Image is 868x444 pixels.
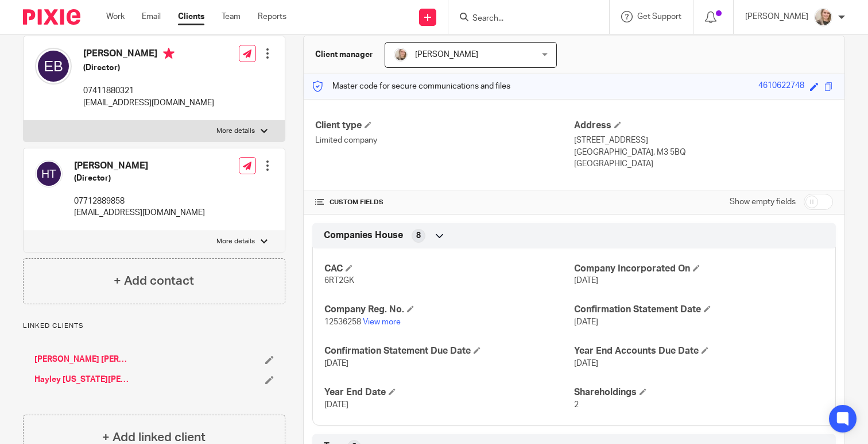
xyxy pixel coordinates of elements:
span: 12536258 [324,318,361,326]
p: Limited company [315,135,574,146]
a: Hayley [US_STATE][PERSON_NAME] [34,374,130,385]
h4: Confirmation Statement Date [574,304,824,316]
p: [STREET_ADDRESS] [574,135,833,146]
img: IMG_7594.jpg [814,8,832,26]
a: View more [363,318,401,326]
a: Email [142,11,161,22]
span: 6RT2GK [324,277,354,285]
p: More details [216,237,255,246]
h4: Year End Accounts Due Date [574,345,824,357]
img: svg%3E [35,160,63,187]
h5: (Director) [83,62,214,74]
h4: Shareholdings [574,386,824,399]
img: IMG_7594.jpg [394,48,408,62]
h4: [PERSON_NAME] [83,48,214,62]
p: [EMAIL_ADDRESS][DOMAIN_NAME] [74,207,205,219]
span: [DATE] [324,401,348,409]
span: [DATE] [574,318,598,326]
h4: [PERSON_NAME] [74,160,205,172]
img: Pixie [23,9,80,25]
span: [PERSON_NAME] [415,51,478,59]
h4: CUSTOM FIELDS [315,198,574,207]
h4: Confirmation Statement Due Date [324,345,574,357]
img: svg%3E [35,48,72,85]
p: [EMAIL_ADDRESS][DOMAIN_NAME] [83,97,214,109]
input: Search [471,14,575,24]
h4: Year End Date [324,386,574,399]
span: [DATE] [324,359,348,368]
p: 07712889858 [74,196,205,207]
a: Reports [258,11,286,22]
h3: Client manager [315,49,373,60]
label: Show empty fields [730,196,796,208]
span: [DATE] [574,277,598,285]
h4: Company Reg. No. [324,304,574,316]
h5: (Director) [74,173,205,184]
a: Work [106,11,125,22]
a: Clients [178,11,204,22]
span: Get Support [637,13,681,21]
a: [PERSON_NAME] [PERSON_NAME] [34,354,130,365]
p: 07411880321 [83,85,214,97]
div: 4610622748 [758,80,804,93]
h4: + Add contact [114,272,194,290]
a: Team [222,11,241,22]
p: Linked clients [23,321,285,331]
i: Primary [163,48,175,59]
p: [PERSON_NAME] [745,11,808,22]
p: Master code for secure communications and files [312,81,510,92]
p: More details [216,127,255,136]
h4: Client type [315,120,574,132]
h4: Company Incorporated On [574,263,824,275]
span: 2 [574,401,579,409]
span: [DATE] [574,359,598,368]
p: [GEOGRAPHIC_DATA], M3 5BQ [574,147,833,158]
span: Companies House [324,229,403,242]
h4: CAC [324,263,574,275]
p: [GEOGRAPHIC_DATA] [574,158,833,170]
span: 8 [416,230,421,242]
h4: Address [574,120,833,132]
